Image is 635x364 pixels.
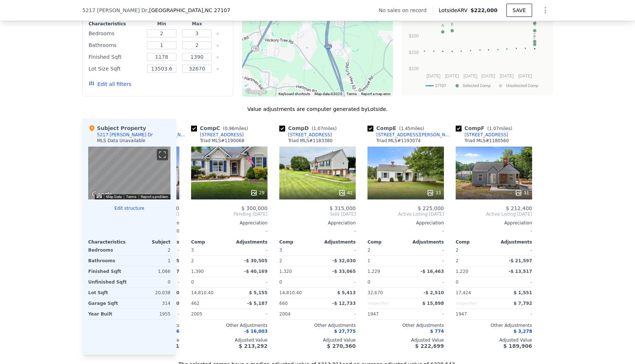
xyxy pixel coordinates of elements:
div: Appreciation [456,220,532,226]
span: ( miles) [484,126,515,131]
div: Unfinished Sqft [88,277,128,287]
div: 266 Sailway Rd [299,21,308,34]
span: , NC 27107 [203,7,230,13]
span: $ 300,000 [241,205,268,211]
span: 1,220 [456,269,468,274]
div: 419 Mallard View Ln [304,21,312,33]
span: $ 5,155 [249,290,268,295]
span: 1,390 [191,269,204,274]
a: Report a problem [141,195,168,199]
div: 31 [515,189,529,197]
div: 1 [367,256,404,266]
div: - [407,245,444,255]
div: [STREET_ADDRESS] [464,132,508,138]
span: 1.45 [401,126,411,131]
div: Appreciation [191,220,268,226]
span: -$ 33,065 [332,269,356,274]
div: Triad MLS # 1180560 [464,138,509,144]
span: Lotside ARV [439,7,470,14]
span: , [GEOGRAPHIC_DATA] [147,7,230,14]
text: B [451,22,453,26]
div: 1947 [456,309,492,319]
span: 1.07 [313,126,323,131]
span: 1.07 [489,126,499,131]
div: Bedrooms [88,245,128,255]
div: - [231,245,268,255]
div: Subject [129,239,171,245]
span: -$ 30,505 [244,258,268,263]
span: -$ 5,187 [247,301,268,306]
div: 2 [279,256,316,266]
button: Clear [216,56,219,59]
span: $ 213,292 [239,343,268,349]
div: - [407,277,444,287]
div: - [367,226,444,236]
span: ( miles) [309,126,340,131]
span: 1,320 [279,269,292,274]
span: 3 [279,248,282,253]
span: -$ 40,169 [244,269,268,274]
div: Lot Size Sqft [89,64,143,74]
div: Lot Sqft [88,288,128,298]
svg: A chart. [406,1,548,93]
div: 29 [250,189,265,197]
span: 1,229 [367,269,380,274]
div: Comp [367,239,406,245]
button: Keyboard shortcuts [97,195,102,198]
div: Other Adjustments [279,322,356,328]
span: $ 270,360 [327,343,356,349]
img: Google [244,87,268,97]
span: $ 27,775 [334,329,356,334]
span: $ 1,551 [514,290,532,295]
div: - [319,277,356,287]
div: Finished Sqft [88,266,128,277]
a: [STREET_ADDRESS][PERSON_NAME] [367,132,453,138]
button: Show Options [538,3,553,18]
span: $ 3,278 [514,329,532,334]
span: $ 5,413 [337,290,356,295]
a: Terms (opens in new tab) [347,92,357,96]
img: Google [90,190,114,199]
span: 0 [456,280,459,285]
div: - [319,245,356,255]
div: Comp [191,239,229,245]
a: Terms (opens in new tab) [126,195,136,199]
div: Triad MLS # 1193074 [376,138,421,144]
span: 0 [367,280,370,285]
div: [STREET_ADDRESS][PERSON_NAME] [376,132,453,138]
button: Clear [216,32,219,35]
div: - [495,309,532,319]
div: - [231,309,268,319]
div: Adjustments [317,239,356,245]
a: [STREET_ADDRESS] [456,132,508,138]
div: MLS Data Unavailable [97,138,146,144]
text: $200 [409,33,419,39]
button: Toggle fullscreen view [157,149,168,160]
div: Unspecified [456,298,492,309]
div: Bedrooms [89,28,143,39]
span: $ 315,000 [330,205,356,211]
text: [DATE] [463,73,477,79]
div: [STREET_ADDRESS] [288,132,332,138]
div: 2 [131,245,171,255]
text: $150 [409,50,419,55]
span: 2 [367,248,370,253]
span: Map data ©2025 [315,92,342,96]
div: Adjusted Value [367,337,444,343]
div: 12387 Old Us Highway 52 [344,47,352,60]
span: Pending [DATE] [191,211,268,217]
span: -$ 21,597 [509,258,532,263]
div: - [407,256,444,266]
div: 2 [456,256,492,266]
div: Appreciation [367,220,444,226]
div: 2 [191,256,228,266]
span: -$ 32,030 [332,258,356,263]
span: $ 189,906 [503,343,532,349]
div: Other Adjustments [191,322,268,328]
text: [DATE] [427,73,441,79]
div: - [495,277,532,287]
text: [DATE] [500,73,514,79]
span: -$ 13,517 [509,269,532,274]
div: Comp E [367,125,427,132]
div: Other Adjustments [456,322,532,328]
